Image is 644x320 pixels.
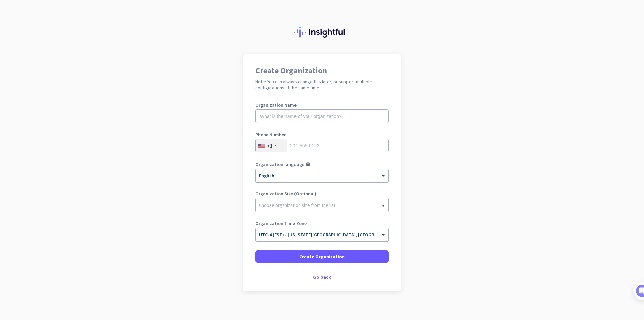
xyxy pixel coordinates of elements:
div: +1 [267,142,273,149]
i: help [306,162,310,167]
label: Organization Time Zone [255,221,389,226]
label: Organization Name [255,103,389,107]
input: What is the name of your organization? [255,109,389,123]
span: Create Organization [299,253,345,260]
div: Go back [255,275,389,279]
img: Insightful [294,27,350,38]
label: Organization language [255,162,304,167]
label: Organization Size (Optional) [255,191,389,196]
input: 201-555-0123 [255,139,389,152]
label: Phone Number [255,132,389,137]
button: Create Organization [255,250,389,263]
h1: Create Organization [255,66,389,75]
h2: Note: You can always change this later, or support multiple configurations at the same time [255,79,389,91]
